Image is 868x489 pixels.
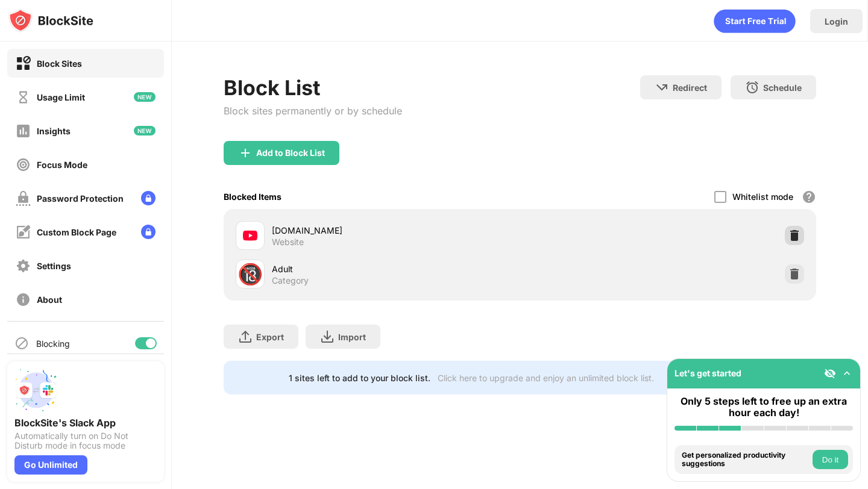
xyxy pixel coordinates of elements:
[141,191,156,205] img: lock-menu.svg
[134,92,156,102] img: new-icon.svg
[824,367,836,379] img: eye-not-visible.svg
[825,16,848,26] div: Login
[243,228,257,243] img: favicons
[675,396,853,419] div: Only 5 steps left to free up an extra hour each day!
[36,338,70,349] div: Blocking
[224,192,281,202] div: Blocked Items
[256,332,284,342] div: Export
[37,227,116,237] div: Custom Block Page
[682,451,810,469] div: Get personalized productivity suggestions
[14,369,58,412] img: push-slack.svg
[272,224,520,237] div: [DOMAIN_NAME]
[37,160,87,170] div: Focus Mode
[37,261,71,271] div: Settings
[813,450,848,469] button: Do it
[14,417,157,429] div: BlockSite's Slack App
[438,373,654,383] div: Click here to upgrade and enjoy an unlimited block list.
[16,157,31,172] img: focus-off.svg
[272,237,304,248] div: Website
[16,56,31,71] img: block-on.svg
[16,191,31,206] img: password-protection-off.svg
[673,83,707,93] div: Redirect
[272,263,520,275] div: Adult
[16,258,31,273] img: settings-off.svg
[37,58,82,69] div: Block Sites
[14,336,29,350] img: blocking-icon.svg
[224,75,402,100] div: Block List
[37,193,124,204] div: Password Protection
[16,123,31,139] img: insights-off.svg
[16,292,31,307] img: about-off.svg
[16,225,31,240] img: customize-block-page-off.svg
[141,225,156,239] img: lock-menu.svg
[224,105,402,117] div: Block sites permanently or by schedule
[37,294,62,305] div: About
[714,9,796,33] div: animation
[338,332,366,342] div: Import
[14,455,87,475] div: Go Unlimited
[37,92,85,102] div: Usage Limit
[256,148,325,158] div: Add to Block List
[732,192,793,202] div: Whitelist mode
[8,8,93,33] img: logo-blocksite.svg
[16,90,31,105] img: time-usage-off.svg
[134,126,156,135] img: new-icon.svg
[675,368,741,378] div: Let's get started
[237,262,263,287] div: 🔞
[272,275,309,286] div: Category
[289,373,430,383] div: 1 sites left to add to your block list.
[37,126,71,136] div: Insights
[841,367,853,379] img: omni-setup-toggle.svg
[14,431,157,450] div: Automatically turn on Do Not Disturb mode in focus mode
[763,83,802,93] div: Schedule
